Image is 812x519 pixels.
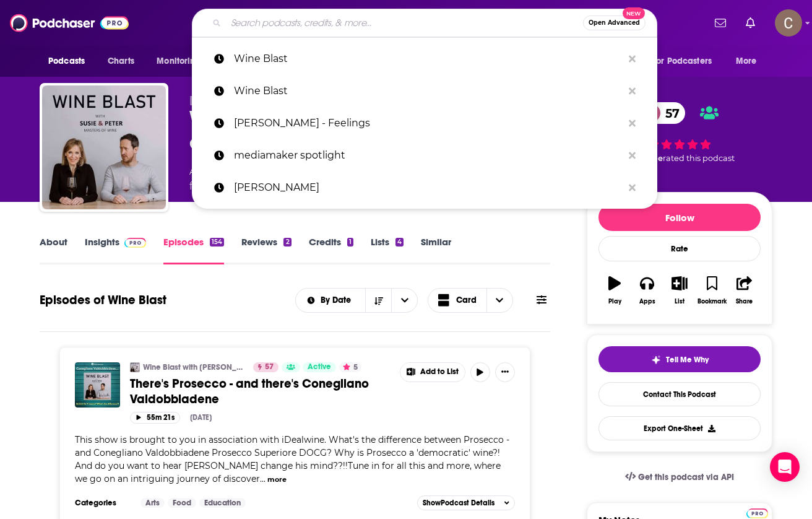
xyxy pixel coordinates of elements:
span: 57 [265,361,274,373]
a: Similar [421,236,451,264]
button: open menu [296,296,366,305]
img: tell me why sparkle [651,355,661,365]
span: rated this podcast [663,154,735,163]
span: New [623,7,645,19]
span: ... [260,473,266,484]
span: More [736,53,757,70]
p: mediamaker spotlight [234,139,623,172]
button: open menu [148,50,217,73]
button: Show profile menu [775,9,802,37]
button: Apps [631,268,663,313]
div: List [675,298,685,305]
p: Kurt Krömer - Feelings [234,107,623,139]
span: For Podcasters [652,53,712,70]
img: Wine Blast with Susie and Peter [130,362,140,372]
a: Lists4 [371,236,404,264]
button: more [267,474,287,485]
span: This show is brought to you in association with iDealwine. What's the difference between Prosecco... [75,434,509,484]
a: 57 [253,362,279,372]
a: 57 [641,102,686,124]
button: Follow [598,204,761,231]
a: Get this podcast via API [615,462,744,492]
div: 57 4 peoplerated this podcast [587,94,772,172]
button: Show More Button [495,362,515,382]
a: [PERSON_NAME] - Feelings [192,107,657,139]
button: open menu [391,289,417,312]
a: Contact This Podcast [598,382,761,406]
div: An podcast [189,164,394,194]
div: 154 [210,238,224,246]
button: open menu [644,50,730,73]
div: [DATE] [190,413,212,422]
img: There's Prosecco - and there's Conegliano Valdobbiadene [75,362,120,408]
a: Show notifications dropdown [741,12,760,33]
h2: Choose List sort [295,288,418,313]
p: Mark Hayward [234,172,623,204]
button: Choose View [428,288,513,313]
div: Search podcasts, credits, & more... [192,9,657,37]
a: mediamaker spotlight [192,139,657,172]
a: InsightsPodchaser Pro [85,236,146,264]
button: 5 [339,362,361,372]
span: There's Prosecco - and there's Conegliano Valdobbiadene [130,376,369,407]
button: Bookmark [696,268,728,313]
button: Play [598,268,631,313]
div: Apps [639,298,655,305]
span: Add to List [420,367,459,377]
span: Active [308,361,331,373]
span: Get this podcast via API [638,472,734,482]
button: 55m 21s [130,412,180,424]
div: Bookmark [698,298,727,305]
span: [PERSON_NAME] and [PERSON_NAME], Masters of Wine [189,94,483,106]
img: User Profile [775,9,802,37]
a: Podchaser - Follow, Share and Rate Podcasts [10,11,129,35]
a: [PERSON_NAME] [192,172,657,204]
a: About [40,236,67,264]
a: There's Prosecco - and there's Conegliano Valdobbiadene [130,376,391,407]
span: Show Podcast Details [423,499,495,507]
p: Wine Blast [234,43,623,75]
span: Card [456,296,477,305]
button: Share [728,268,761,313]
button: Open AdvancedNew [583,15,646,30]
div: 1 [347,238,353,246]
div: Play [608,298,621,305]
a: Episodes154 [163,236,224,264]
button: tell me why sparkleTell Me Why [598,346,761,372]
button: List [663,268,696,313]
span: Podcasts [48,53,85,70]
div: Rate [598,236,761,261]
a: Credits1 [309,236,353,264]
span: featuring [189,179,394,194]
a: Charts [100,50,142,73]
h1: Episodes of Wine Blast [40,292,166,308]
p: Wine Blast [234,75,623,107]
div: 4 [395,238,404,246]
span: 57 [653,102,686,124]
img: Podchaser Pro [746,508,768,518]
span: Monitoring [157,53,201,70]
span: By Date [321,296,355,305]
button: open menu [40,50,101,73]
a: Wine Blast [192,75,657,107]
div: Share [736,298,753,305]
h3: Categories [75,498,131,508]
a: Pro website [746,507,768,518]
a: Active [303,362,336,372]
button: Sort Direction [365,289,391,312]
span: Charts [108,53,134,70]
div: 2 [283,238,291,246]
span: Tell Me Why [666,355,709,365]
a: Show notifications dropdown [710,12,731,33]
img: Wine Blast with Susie and Peter [42,85,166,209]
a: Arts [140,498,165,508]
a: Wine Blast [192,43,657,75]
a: Reviews2 [241,236,291,264]
a: Wine Blast with [PERSON_NAME] and [PERSON_NAME] [143,362,245,372]
a: Education [199,498,246,508]
button: Export One-Sheet [598,416,761,440]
